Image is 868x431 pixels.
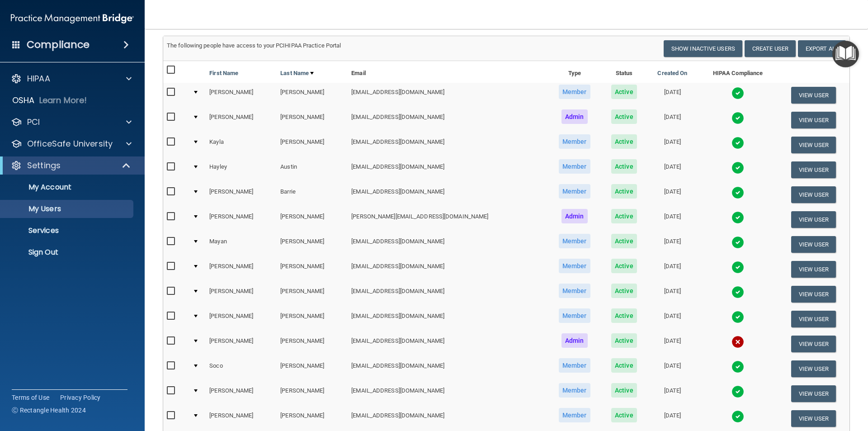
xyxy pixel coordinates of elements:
img: PMB logo [11,9,134,28]
td: [EMAIL_ADDRESS][DOMAIN_NAME] [348,257,547,282]
span: Member [559,85,590,99]
p: OSHA [12,95,35,106]
span: Member [559,358,590,373]
td: Mayan [206,232,277,257]
a: Terms of Use [12,393,49,402]
span: The following people have access to your PCIHIPAA Practice Portal [167,42,341,49]
a: Export All [798,40,846,57]
td: [PERSON_NAME] [277,282,348,307]
img: tick.e7d51cea.svg [731,360,744,373]
span: Active [611,259,637,273]
span: Active [611,209,637,223]
button: View User [791,186,836,203]
span: Member [559,308,590,323]
img: tick.e7d51cea.svg [731,87,744,99]
span: Active [611,234,637,248]
button: View User [791,87,836,104]
span: Active [611,134,637,149]
td: [PERSON_NAME] [277,356,348,381]
td: [DATE] [647,83,698,108]
img: tick.e7d51cea.svg [731,311,744,323]
td: [DATE] [647,108,698,133]
td: [PERSON_NAME] [206,332,277,356]
td: [EMAIL_ADDRESS][DOMAIN_NAME] [348,83,547,108]
td: [DATE] [647,282,698,307]
span: Member [559,159,590,174]
p: My Users [6,204,129,213]
p: Sign Out [6,248,129,257]
span: Member [559,234,590,248]
p: HIPAA [27,73,50,84]
td: [EMAIL_ADDRESS][DOMAIN_NAME] [348,381,547,406]
span: Active [611,358,637,373]
span: Member [559,408,590,422]
p: Learn More! [39,95,87,106]
img: tick.e7d51cea.svg [731,112,744,124]
span: Active [611,159,637,174]
span: Admin [561,209,588,223]
td: [DATE] [647,406,698,431]
button: Create User [745,40,796,57]
td: [DATE] [647,232,698,257]
td: [EMAIL_ADDRESS][DOMAIN_NAME] [348,133,547,157]
td: [PERSON_NAME] [277,381,348,406]
td: [PERSON_NAME] [277,257,348,282]
td: [EMAIL_ADDRESS][DOMAIN_NAME] [348,108,547,133]
img: cross.ca9f0e7f.svg [731,336,744,348]
th: Type [547,61,601,83]
td: [DATE] [647,157,698,182]
button: View User [791,286,836,303]
p: Services [6,226,129,235]
td: Hayley [206,157,277,182]
td: [EMAIL_ADDRESS][DOMAIN_NAME] [348,282,547,307]
td: [EMAIL_ADDRESS][DOMAIN_NAME] [348,332,547,356]
td: [EMAIL_ADDRESS][DOMAIN_NAME] [348,182,547,207]
button: View User [791,360,836,377]
a: Settings [11,160,131,171]
img: tick.e7d51cea.svg [731,161,744,174]
button: View User [791,336,836,352]
img: tick.e7d51cea.svg [731,186,744,199]
button: View User [791,137,836,153]
button: View User [791,211,836,228]
span: Active [611,85,637,99]
td: [PERSON_NAME] [206,108,277,133]
td: [DATE] [647,133,698,157]
td: [DATE] [647,257,698,282]
td: [PERSON_NAME] [277,83,348,108]
iframe: Drift Widget Chat Controller [712,367,857,403]
span: Member [559,259,590,273]
td: [EMAIL_ADDRESS][DOMAIN_NAME] [348,356,547,381]
td: Soco [206,356,277,381]
th: Email [348,61,547,83]
button: View User [791,161,836,178]
td: [PERSON_NAME] [206,207,277,232]
td: [PERSON_NAME] [277,332,348,356]
td: [PERSON_NAME][EMAIL_ADDRESS][DOMAIN_NAME] [348,207,547,232]
td: Austin [277,157,348,182]
img: tick.e7d51cea.svg [731,286,744,298]
td: [PERSON_NAME] [206,83,277,108]
img: tick.e7d51cea.svg [731,236,744,249]
span: Member [559,284,590,298]
td: [DATE] [647,307,698,332]
span: Admin [561,109,588,124]
td: [EMAIL_ADDRESS][DOMAIN_NAME] [348,232,547,257]
td: [PERSON_NAME] [277,207,348,232]
td: [PERSON_NAME] [206,257,277,282]
span: Member [559,383,590,398]
p: Settings [27,160,61,171]
a: First Name [209,68,238,79]
th: Status [601,61,647,83]
td: [EMAIL_ADDRESS][DOMAIN_NAME] [348,406,547,431]
span: Admin [561,333,588,348]
td: [DATE] [647,356,698,381]
button: View User [791,236,836,253]
span: Active [611,383,637,398]
a: Last Name [280,68,314,79]
span: Member [559,134,590,149]
td: [DATE] [647,207,698,232]
button: Open Resource Center [832,41,859,67]
img: tick.e7d51cea.svg [731,137,744,149]
th: HIPAA Compliance [698,61,777,83]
